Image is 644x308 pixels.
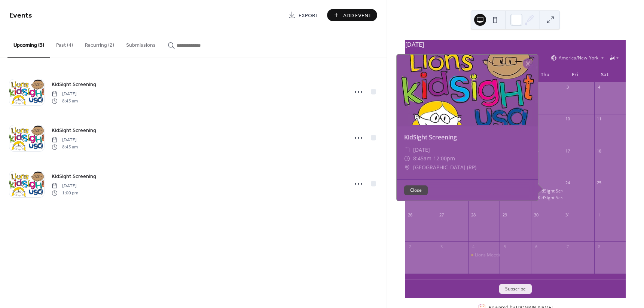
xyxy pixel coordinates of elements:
div: 7 [565,244,571,249]
div: ​ [404,163,410,172]
button: Subscribe [499,284,532,294]
span: - [431,154,433,163]
div: 11 [596,116,602,122]
button: Submissions [120,30,162,57]
span: [DATE] [52,137,78,144]
div: 30 [533,212,539,218]
div: ​ [404,154,410,163]
div: 25 [596,180,602,186]
div: 24 [565,180,571,186]
a: KidSight Screening [52,126,96,135]
div: KidSight Screening [531,195,562,201]
span: [DATE] [413,145,430,154]
span: 8:45 am [52,144,78,150]
span: KidSight Screening [52,173,96,181]
button: Past (4) [50,30,79,57]
div: KidSight Screening [538,188,577,194]
div: 31 [565,212,571,218]
button: Recurring (2) [79,30,120,57]
div: 4 [470,244,476,249]
div: 3 [439,244,445,249]
span: 8:45 am [52,98,78,104]
div: 6 [533,244,539,249]
a: KidSight Screening [52,172,96,181]
div: 29 [502,212,507,218]
div: 4 [596,84,602,90]
button: Close [404,185,428,195]
div: [DATE] [405,40,626,49]
div: Thu [530,67,560,82]
span: [GEOGRAPHIC_DATA] (RP) [413,163,476,172]
span: KidSight Screening [52,81,96,89]
div: KidSight Screening [397,133,538,142]
div: 17 [565,148,571,154]
div: 8 [596,244,602,249]
div: 26 [408,212,413,218]
div: 10 [565,116,571,122]
span: Add Event [343,12,372,19]
div: 1 [596,212,602,218]
div: Lions Meeting [468,252,500,258]
span: 8:45am [413,154,431,163]
a: Export [283,9,324,21]
div: 28 [470,212,476,218]
div: ​ [404,145,410,154]
div: KidSight Screening [538,195,577,201]
span: [DATE] [52,183,78,190]
button: Upcoming (3) [7,30,50,58]
div: Fri [560,67,590,82]
div: Sat [590,67,620,82]
div: 2 [408,244,413,249]
span: KidSight Screening [52,127,96,135]
div: 3 [565,84,571,90]
a: KidSight Screening [52,80,96,89]
div: Lions Meeting [475,252,504,258]
div: 18 [596,148,602,154]
span: 12:00pm [433,154,455,163]
span: 1:00 pm [52,190,78,196]
span: [DATE] [52,91,78,98]
div: KidSight Screening [531,188,562,194]
span: Export [299,12,318,19]
button: Add Event [327,9,377,21]
div: 5 [502,244,507,249]
div: 27 [439,212,445,218]
span: Events [9,8,32,23]
span: America/New_York [559,56,598,60]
